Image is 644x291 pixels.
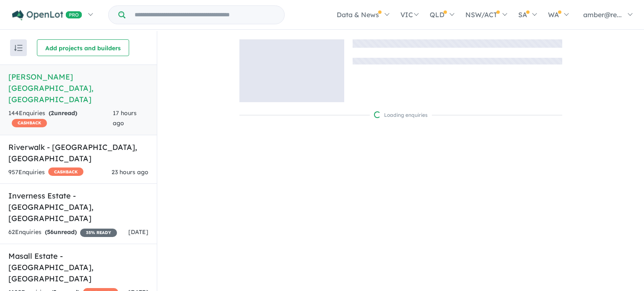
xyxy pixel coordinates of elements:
[49,109,77,117] strong: ( unread)
[8,250,148,284] h5: Masall Estate - [GEOGRAPHIC_DATA] , [GEOGRAPHIC_DATA]
[8,108,113,129] div: 144 Enquir ies
[80,229,117,237] span: 35 % READY
[113,109,137,127] span: 17 hours ago
[14,45,23,51] img: sort.svg
[128,228,148,236] span: [DATE]
[47,228,54,236] span: 56
[51,109,54,117] span: 2
[8,71,148,105] h5: [PERSON_NAME][GEOGRAPHIC_DATA] , [GEOGRAPHIC_DATA]
[8,190,148,224] h5: Inverness Estate - [GEOGRAPHIC_DATA] , [GEOGRAPHIC_DATA]
[48,167,83,176] span: CASHBACK
[45,228,77,236] strong: ( unread)
[374,111,428,119] div: Loading enquiries
[112,168,148,176] span: 23 hours ago
[12,10,82,21] img: Openlot PRO Logo White
[12,119,47,127] span: CASHBACK
[583,10,622,19] span: amber@re...
[127,6,283,24] input: Try estate name, suburb, builder or developer
[8,142,148,164] h5: Riverwalk - [GEOGRAPHIC_DATA] , [GEOGRAPHIC_DATA]
[37,39,129,56] button: Add projects and builders
[8,167,83,178] div: 957 Enquir ies
[8,227,117,237] div: 62 Enquir ies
